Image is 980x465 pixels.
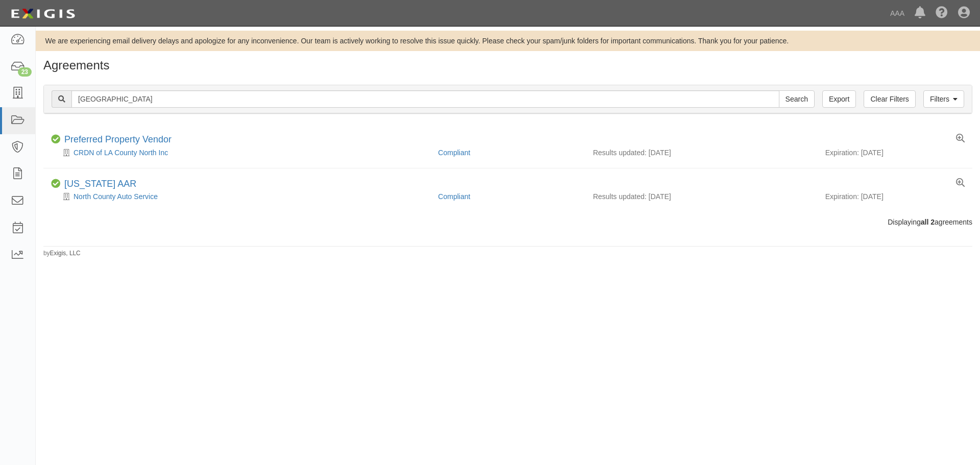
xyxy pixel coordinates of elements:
[438,149,470,157] a: Compliant
[825,191,965,202] div: Expiration: [DATE]
[64,179,136,190] div: California AAR
[43,59,972,72] h1: Agreements
[36,36,980,46] div: We are experiencing email delivery delays and apologize for any inconvenience. Our team is active...
[438,192,470,201] a: Compliant
[18,67,32,77] div: 23
[64,134,171,144] a: Preferred Property Vendor
[593,148,810,158] div: Results updated: [DATE]
[73,192,158,201] a: North County Auto Service
[73,149,168,157] a: CRDN of LA County North Inc
[956,134,965,143] a: View results summary
[64,134,171,145] div: Preferred Property Vendor
[51,179,60,188] i: Compliant
[43,249,81,258] small: by
[921,218,935,226] b: all 2
[822,90,856,108] a: Export
[923,90,964,108] a: Filters
[64,179,136,189] a: [US_STATE] AAR
[779,90,815,108] input: Search
[36,217,980,227] div: Displaying agreements
[593,191,810,202] div: Results updated: [DATE]
[51,135,60,144] i: Compliant
[51,191,430,202] div: North County Auto Service
[936,7,948,19] i: Help Center - Complianz
[956,179,965,188] a: View results summary
[885,3,910,23] a: AAA
[51,148,430,158] div: CRDN of LA County North Inc
[71,90,779,108] input: Search
[864,90,915,108] a: Clear Filters
[50,250,81,257] a: Exigis, LLC
[8,5,78,23] img: logo-5460c22ac91f19d4615b14bd174203de0afe785f0fc80cf4dbbc73dc1793850b.png
[825,148,965,158] div: Expiration: [DATE]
